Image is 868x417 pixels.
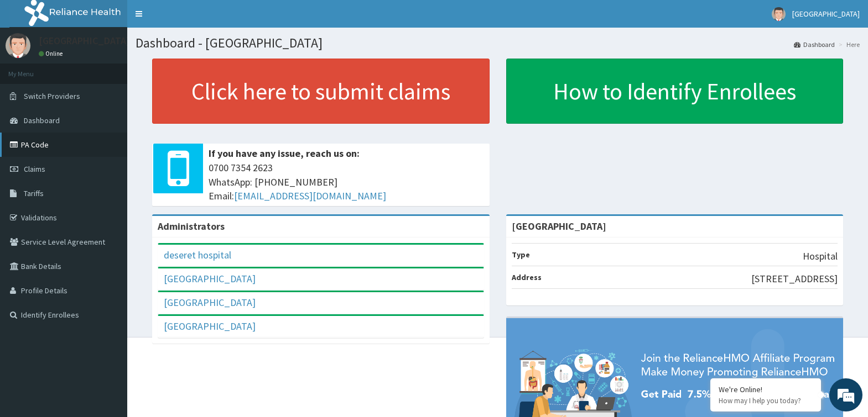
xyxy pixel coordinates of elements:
p: [GEOGRAPHIC_DATA] [39,36,130,46]
a: [GEOGRAPHIC_DATA] [164,320,256,332]
a: [EMAIL_ADDRESS][DOMAIN_NAME] [234,189,386,202]
p: [STREET_ADDRESS] [751,272,838,286]
b: Administrators [158,220,225,233]
a: Click here to submit claims [152,59,490,124]
p: How may I help you today? [719,396,813,405]
a: [GEOGRAPHIC_DATA] [164,296,256,309]
h1: Dashboard - [GEOGRAPHIC_DATA] [136,36,860,50]
b: Type [512,250,530,260]
b: If you have any issue, reach us on: [209,147,360,160]
b: Address [512,272,542,282]
a: Online [39,50,65,57]
span: Tariffs [24,188,44,198]
a: [GEOGRAPHIC_DATA] [164,272,256,285]
img: User Image [772,7,786,21]
img: User Image [6,33,30,58]
span: Claims [24,164,45,174]
span: [GEOGRAPHIC_DATA] [792,9,860,19]
p: Hospital [803,249,838,263]
li: Here [836,40,860,49]
strong: [GEOGRAPHIC_DATA] [512,220,606,233]
span: Dashboard [24,115,60,125]
div: We're Online! [719,384,813,394]
a: deseret hospital [164,249,231,261]
span: Switch Providers [24,91,80,101]
a: How to Identify Enrollees [506,59,844,124]
a: Dashboard [794,40,835,49]
span: 0700 7354 2623 WhatsApp: [PHONE_NUMBER] Email: [209,161,484,203]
